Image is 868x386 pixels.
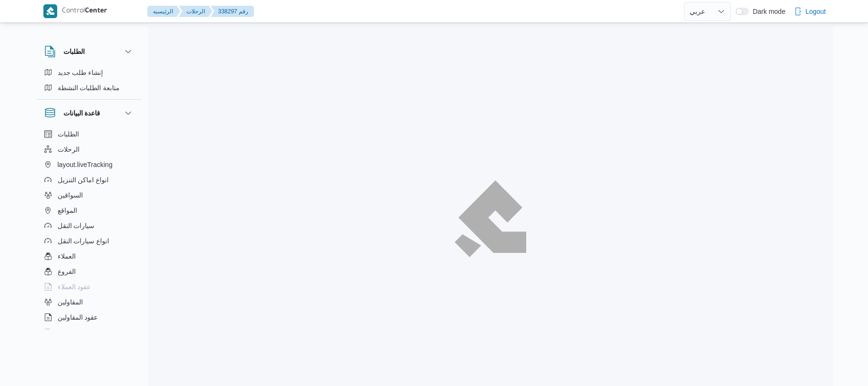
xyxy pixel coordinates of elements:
h3: الطلبات [63,46,85,57]
span: layout.liveTracking [58,159,112,170]
span: إنشاء طلب جديد [58,67,103,78]
img: X8yXhbKr1z7QwAAAABJRU5ErkJggg== [43,4,57,18]
button: انواع سيارات النقل [41,233,138,249]
span: Logout [806,6,826,17]
button: المقاولين [41,294,138,310]
span: عقود المقاولين [58,312,98,323]
span: اجهزة التليفون [58,327,97,338]
span: سيارات النقل [58,220,95,231]
b: Center [85,8,107,15]
button: الطلبات [44,46,134,57]
button: متابعة الطلبات النشطة [41,80,138,95]
button: الرحلات [41,142,138,157]
button: عقود العملاء [41,279,138,294]
button: Logout [790,2,830,21]
button: عقود المقاولين [41,310,138,325]
button: السواقين [41,188,138,203]
button: المواقع [41,203,138,218]
span: المقاولين [58,296,83,308]
span: السواقين [58,189,83,201]
span: العملاء [58,250,76,262]
div: قاعدة البيانات [37,126,142,333]
img: ILLA Logo [460,186,521,251]
button: الطلبات [41,126,138,142]
button: سيارات النقل [41,218,138,233]
span: عقود العملاء [58,281,91,292]
span: الرحلات [58,144,80,155]
button: قاعدة البيانات [44,107,134,119]
h3: قاعدة البيانات [63,107,101,119]
span: انواع سيارات النقل [58,235,110,247]
button: 338297 رقم [211,6,254,17]
button: الرحلات [179,6,213,17]
span: متابعة الطلبات النشطة [58,82,120,94]
span: Dark mode [749,8,785,15]
span: انواع اماكن التنزيل [58,174,109,186]
div: الطلبات [37,65,142,99]
span: الفروع [58,266,76,277]
span: الطلبات [58,128,79,140]
button: اجهزة التليفون [41,325,138,340]
button: الرئيسيه [147,6,181,17]
button: إنشاء طلب جديد [41,65,138,80]
button: انواع اماكن التنزيل [41,172,138,188]
span: المواقع [58,205,77,216]
button: layout.liveTracking [41,157,138,172]
button: الفروع [41,264,138,279]
button: العملاء [41,249,138,264]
